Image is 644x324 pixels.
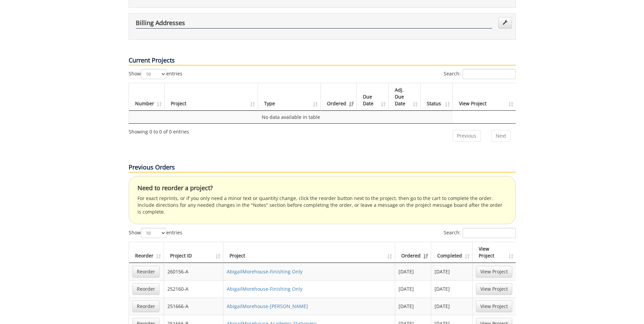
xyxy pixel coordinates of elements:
a: Edit Addresses [498,17,512,29]
th: Project: activate to sort column ascending [223,242,395,263]
label: Search: [444,228,516,238]
a: Reorder [132,283,160,295]
a: Previous [453,130,481,142]
p: Current Projects [129,56,516,66]
p: For exact reprints, or if you only need a minor text or quantity change, click the reorder button... [137,195,507,215]
a: AbigailMorehouse-Finishing Only [227,268,302,275]
td: [DATE] [395,280,431,298]
label: Show entries [129,69,182,79]
div: Showing 0 to 0 of 0 entries [129,126,189,135]
th: Ordered: activate to sort column ascending [395,242,431,263]
select: Showentries [141,228,166,238]
th: Reorder: activate to sort column ascending [129,242,164,263]
a: View Project [476,301,512,312]
label: Show entries [129,228,182,238]
th: Due Date: activate to sort column ascending [357,83,389,111]
a: Next [491,130,511,142]
th: Type: activate to sort column ascending [258,83,321,111]
input: Search: [463,228,516,238]
th: View Project: activate to sort column ascending [473,242,516,263]
td: [DATE] [431,298,473,315]
h4: Billing Addresses [136,20,492,29]
a: View Project [476,283,512,295]
th: Project ID: activate to sort column ascending [164,242,224,263]
p: Previous Orders [129,163,516,173]
td: No data available in table [129,111,453,123]
th: Completed: activate to sort column ascending [431,242,473,263]
select: Showentries [141,69,166,79]
td: 251666-A [164,298,224,315]
a: AbigailMorehouse-Finishing Only [227,286,302,292]
th: Number: activate to sort column ascending [129,83,165,111]
th: Adj. Due Date: activate to sort column ascending [389,83,421,111]
h4: Need to reorder a project? [137,185,507,192]
td: 260156-A [164,263,224,280]
label: Search: [444,69,516,79]
td: [DATE] [431,280,473,298]
th: Ordered: activate to sort column ascending [321,83,357,111]
a: Reorder [132,266,160,277]
td: [DATE] [395,298,431,315]
td: 252160-A [164,280,224,298]
input: Search: [463,69,516,79]
th: View Project: activate to sort column ascending [453,83,516,111]
a: AbigailMorehouse-[PERSON_NAME] [227,303,308,309]
th: Status: activate to sort column ascending [421,83,453,111]
a: Reorder [132,301,160,312]
td: [DATE] [431,263,473,280]
th: Project: activate to sort column ascending [165,83,258,111]
a: View Project [476,266,512,277]
td: [DATE] [395,263,431,280]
